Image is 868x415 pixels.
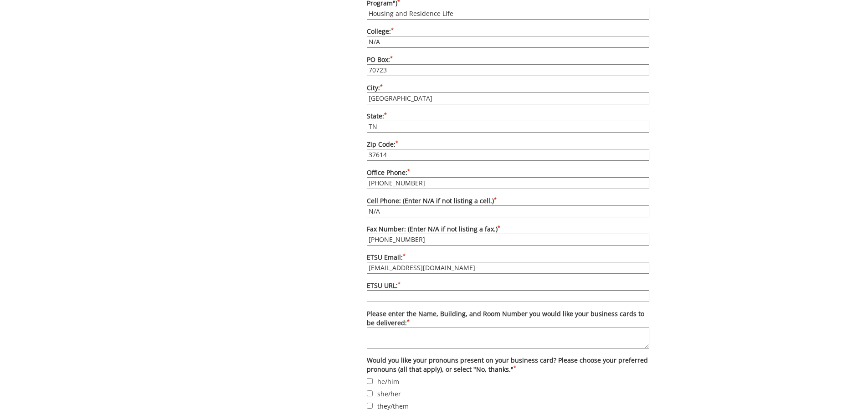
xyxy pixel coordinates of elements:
[367,36,649,48] input: College:*
[367,234,649,246] input: Fax Number: (Enter N/A if not listing a fax.)*
[367,403,373,409] input: they/them
[367,262,649,274] input: ETSU Email:*
[367,140,649,161] label: Zip Code:
[367,92,649,104] input: City:*
[367,309,649,348] label: Please enter the Name, Building, and Room Number you would like your business cards to be delivered:
[367,378,373,384] input: he/him
[367,55,649,76] label: PO Box:
[367,390,373,396] input: she/her
[367,121,649,133] input: State:*
[367,64,649,76] input: PO Box:*
[367,168,649,189] label: Office Phone:
[367,149,649,161] input: Zip Code:*
[367,112,649,133] label: State:
[367,376,649,386] label: he/him
[367,328,649,348] textarea: Please enter the Name, Building, and Room Number you would like your business cards to be deliver...
[367,83,649,104] label: City:
[367,356,649,374] label: Would you like your pronouns present on your business card? Please choose your preferred pronouns...
[367,8,649,20] input: Department/Office/Program, etc.: (i.e., Enter "Department of x", "Office of x", or "x Program")*
[367,196,649,217] label: Cell Phone: (Enter N/A if not listing a cell.)
[367,253,649,274] label: ETSU Email:
[367,27,649,48] label: College:
[367,389,649,399] label: she/her
[367,205,649,217] input: Cell Phone: (Enter N/A if not listing a cell.)*
[367,290,649,302] input: ETSU URL:*
[367,225,649,246] label: Fax Number: (Enter N/A if not listing a fax.)
[367,177,649,189] input: Office Phone:*
[367,401,649,411] label: they/them
[367,281,649,302] label: ETSU URL:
